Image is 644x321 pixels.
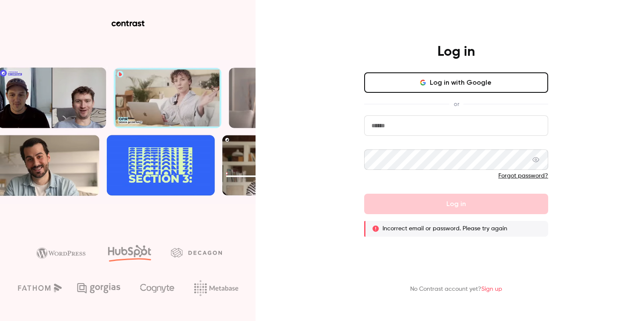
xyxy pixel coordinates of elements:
p: Incorrect email or password. Please try again [382,224,507,233]
a: Sign up [481,286,502,292]
p: No Contrast account yet? [410,285,502,294]
h4: Log in [437,43,475,60]
img: decagon [171,248,222,257]
a: Forgot password? [498,173,548,179]
button: Log in with Google [364,72,548,93]
span: or [449,100,463,109]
